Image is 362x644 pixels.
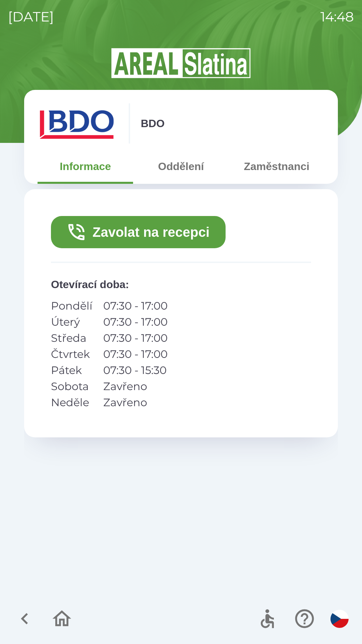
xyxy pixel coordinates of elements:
p: 07:30 - 17:00 [103,314,168,330]
button: Informace [38,154,133,178]
p: Neděle [51,394,93,411]
img: cs flag [330,610,349,628]
p: Čtvrtek [51,346,93,362]
button: Zaměstnanci [229,154,324,178]
p: 07:30 - 17:00 [103,346,168,362]
button: Zavolat na recepci [51,216,226,248]
p: Sobota [51,378,93,394]
p: 07:30 - 17:00 [103,298,168,314]
p: BDO [141,115,165,131]
button: Oddělení [133,154,229,178]
p: Zavřeno [103,394,168,411]
p: Pondělí [51,298,93,314]
img: Logo [24,47,338,79]
p: [DATE] [8,7,54,27]
img: ae7449ef-04f1-48ed-85b5-e61960c78b50.png [38,103,118,144]
p: 07:30 - 17:00 [103,330,168,346]
p: 07:30 - 15:30 [103,362,168,378]
p: Úterý [51,314,93,330]
p: Pátek [51,362,93,378]
p: 14:48 [320,7,354,27]
p: Středa [51,330,93,346]
p: Otevírací doba : [51,276,311,292]
p: Zavřeno [103,378,168,394]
